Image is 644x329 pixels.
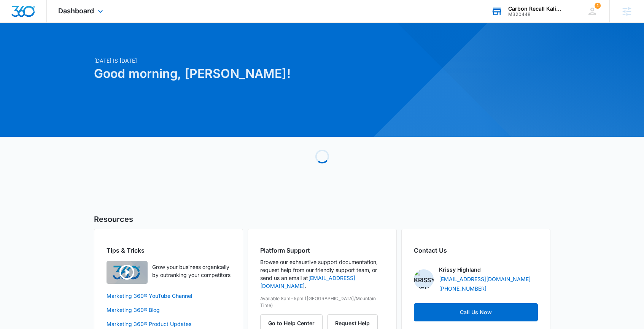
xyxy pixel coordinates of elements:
[260,246,384,255] h2: Platform Support
[260,258,384,290] p: Browse our exhaustive support documentation, request help from our friendly support team, or send...
[107,320,231,328] a: Marketing 360® Product Updates
[107,292,231,300] a: Marketing 360® YouTube Channel
[94,57,395,65] p: [DATE] is [DATE]
[107,261,148,284] img: Quick Overview Video
[94,214,550,225] h5: Resources
[107,306,231,314] a: Marketing 360® Blog
[414,269,434,289] img: Krissy Highland
[260,295,384,309] p: Available 8am-5pm ([GEOGRAPHIC_DATA]/Mountain Time)
[58,7,94,15] span: Dashboard
[439,285,487,293] a: [PHONE_NUMBER]
[508,6,564,12] div: account name
[439,266,481,274] p: Krissy Highland
[414,246,538,255] h2: Contact Us
[94,65,395,83] h1: Good morning, [PERSON_NAME]!
[595,3,601,9] div: notifications count
[439,275,531,283] a: [EMAIL_ADDRESS][DOMAIN_NAME]
[260,320,327,326] a: Go to Help Center
[107,246,231,255] h2: Tips & Tricks
[327,320,378,326] a: Request Help
[414,303,538,321] a: Call Us Now
[595,3,601,9] span: 1
[152,263,231,279] p: Grow your business organically by outranking your competitors
[508,12,564,17] div: account id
